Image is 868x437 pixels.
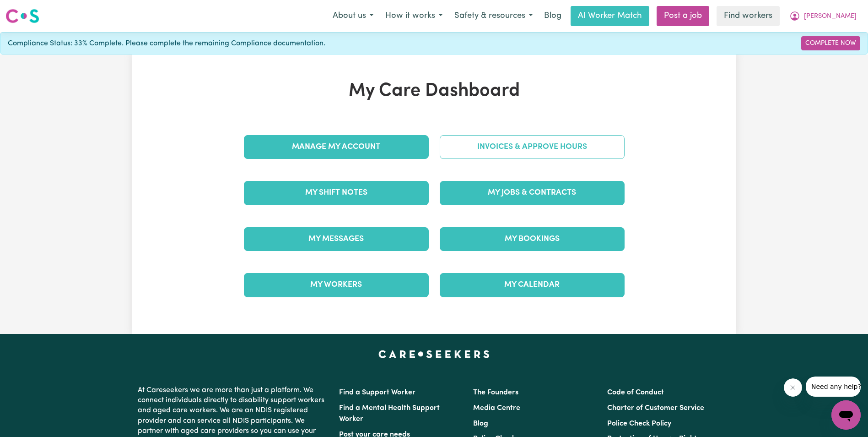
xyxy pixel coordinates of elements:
button: My Account [783,6,863,26]
span: Need any help? [5,6,55,14]
a: Code of Conduct [607,389,664,396]
a: Invoices & Approve Hours [440,135,625,159]
span: [PERSON_NAME] [804,11,857,22]
a: Find a Support Worker [339,389,415,396]
a: Find a Mental Health Support Worker [339,404,440,423]
a: My Shift Notes [244,181,429,205]
a: My Workers [244,273,429,297]
a: My Messages [244,227,429,251]
iframe: Message from company [806,377,861,397]
a: Find workers [717,6,780,26]
a: My Calendar [440,273,625,297]
a: AI Worker Match [571,6,649,26]
button: Safety & resources [448,6,539,26]
button: About us [327,6,379,26]
button: How it works [379,6,448,26]
a: Manage My Account [244,135,429,159]
a: Media Centre [473,404,520,412]
iframe: Close message [784,378,802,397]
span: Compliance Status: 33% Complete. Please complete the remaining Compliance documentation. [8,38,325,49]
img: Careseekers logo [5,8,39,24]
a: Police Check Policy [607,420,671,427]
a: Charter of Customer Service [607,404,704,412]
a: Blog [473,420,488,427]
a: Careseekers home page [378,350,490,358]
h1: My Care Dashboard [238,80,630,102]
a: My Bookings [440,227,625,251]
a: Blog [539,6,567,26]
iframe: Button to launch messaging window [831,400,861,430]
a: Careseekers logo [5,5,39,27]
a: Complete Now [801,36,860,50]
a: My Jobs & Contracts [440,181,625,205]
a: Post a job [657,6,709,26]
a: The Founders [473,389,518,396]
